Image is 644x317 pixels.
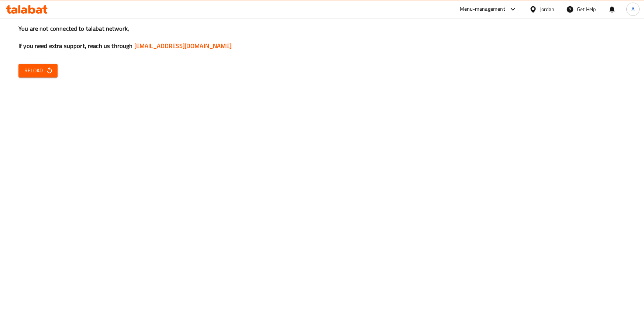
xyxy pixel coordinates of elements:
span: Reload [24,66,52,75]
div: Jordan [540,5,554,13]
span: A [631,5,634,13]
div: Menu-management [460,5,505,14]
h3: You are not connected to talabat network, If you need extra support, reach us through [18,24,626,50]
a: [EMAIL_ADDRESS][DOMAIN_NAME] [134,40,231,51]
button: Reload [18,64,58,77]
